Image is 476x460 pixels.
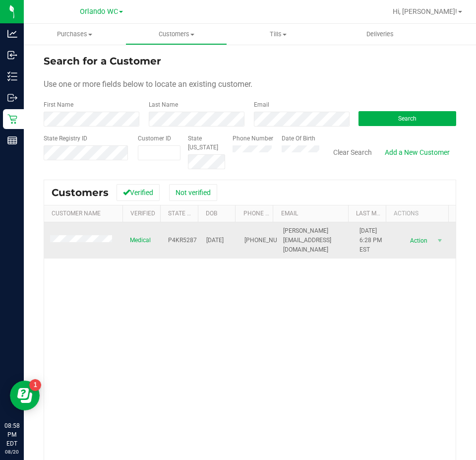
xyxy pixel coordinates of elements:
[206,236,224,245] span: [DATE]
[356,210,398,217] a: Last Modified
[4,448,19,456] p: 08/20
[233,134,273,143] label: Phone Number
[7,71,17,81] inline-svg: Inventory
[126,30,227,39] span: Customers
[7,135,17,145] inline-svg: Reports
[283,226,348,255] span: [PERSON_NAME][EMAIL_ADDRESS][DOMAIN_NAME]
[378,144,456,161] a: Add a New Customer
[282,134,315,143] label: Date Of Birth
[227,24,329,45] a: Tills
[169,184,217,201] button: Not verified
[24,24,125,45] a: Purchases
[7,93,17,103] inline-svg: Outbound
[7,114,17,124] inline-svg: Retail
[244,236,294,245] span: [PHONE_NUMBER]
[254,100,269,109] label: Email
[398,115,416,122] span: Search
[130,236,151,245] span: Medical
[4,421,19,448] p: 08:58 PM EDT
[433,234,446,248] span: select
[168,210,220,217] a: State Registry Id
[44,55,161,67] span: Search for a Customer
[125,24,227,45] a: Customers
[206,210,217,217] a: DOB
[29,379,41,391] iframe: Resource center unread badge
[353,30,407,39] span: Deliveries
[359,226,386,255] span: [DATE] 6:28 PM EST
[52,187,109,198] span: Customers
[80,7,118,16] span: Orlando WC
[24,30,125,39] span: Purchases
[358,111,456,126] button: Search
[329,24,431,45] a: Deliveries
[402,234,434,248] span: Action
[228,30,328,39] span: Tills
[394,210,445,217] div: Actions
[7,50,17,60] inline-svg: Inbound
[117,184,160,201] button: Verified
[44,100,73,109] label: First Name
[327,144,378,161] button: Clear Search
[149,100,178,109] label: Last Name
[188,134,225,152] label: State [US_STATE]
[168,236,197,245] span: P4KR5287
[44,134,87,143] label: State Registry ID
[281,210,298,217] a: Email
[7,29,17,39] inline-svg: Analytics
[52,210,101,217] a: Customer Name
[393,7,457,15] span: Hi, [PERSON_NAME]!
[243,210,289,217] a: Phone Number
[138,134,171,143] label: Customer ID
[130,210,155,217] a: Verified
[10,381,40,410] iframe: Resource center
[44,79,252,89] span: Use one or more fields below to locate an existing customer.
